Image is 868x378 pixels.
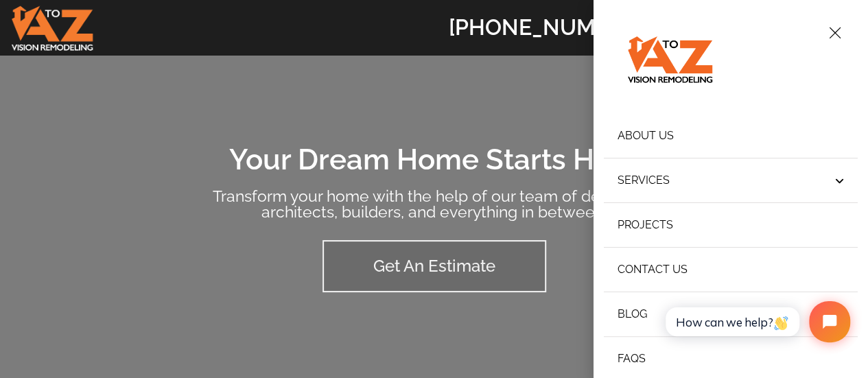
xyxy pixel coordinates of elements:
[604,114,858,158] a: About Us
[604,292,858,337] a: Blog
[604,248,858,292] a: Contact Us
[604,158,858,203] a: Services
[604,203,858,248] a: Projects
[651,290,862,354] iframe: Tidio Chat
